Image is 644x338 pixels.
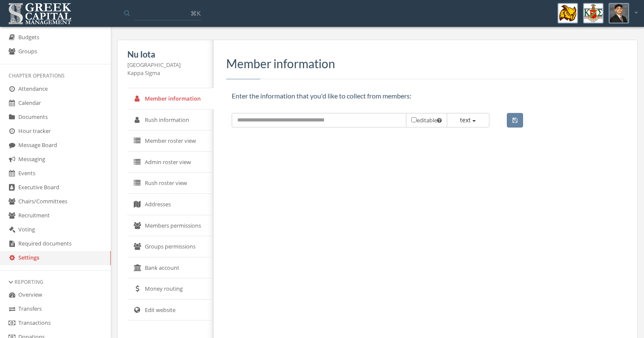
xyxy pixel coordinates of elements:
[127,278,213,300] a: Money routing
[447,113,489,127] button: text
[127,300,213,321] a: Edit website
[9,278,102,286] div: Reporting
[127,130,213,152] a: Member roster view
[127,215,213,237] a: Members permissions
[127,88,213,110] a: Member information
[190,9,201,17] span: ⌘K
[406,113,447,127] span: editable
[127,61,203,77] div: [GEOGRAPHIC_DATA] Kappa Sigma
[127,236,213,257] a: Groups permissions
[127,152,213,173] a: Admin roster view
[127,173,213,194] a: Rush roster view
[127,49,203,59] h5: Nu Iota
[127,194,213,215] a: Addresses
[226,57,624,70] h3: Member information
[127,257,213,279] a: Bank account
[232,92,624,100] h6: Enter the information that you'd like to collect from members:
[127,110,213,131] a: Rush information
